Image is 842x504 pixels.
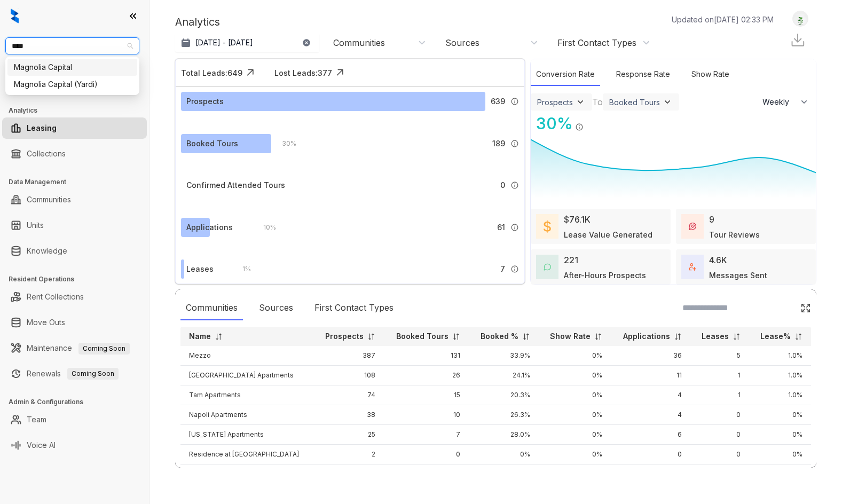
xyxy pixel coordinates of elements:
[274,67,332,78] div: Lost Leads: 377
[702,331,729,342] p: Leases
[180,405,313,425] td: Napoli Apartments
[175,33,319,52] button: [DATE] - [DATE]
[2,189,147,210] li: Communities
[544,263,551,271] img: AfterHoursConversations
[384,405,469,425] td: 10
[180,296,243,320] div: Communities
[611,366,690,385] td: 11
[313,405,384,425] td: 38
[180,425,313,445] td: [US_STATE] Apartments
[539,405,611,425] td: 0%
[313,385,384,405] td: 74
[9,106,149,115] h3: Analytics
[611,63,675,86] div: Response Rate
[180,385,313,405] td: Tam Apartments
[709,229,760,240] div: Tour Reviews
[584,113,600,129] img: Click Icon
[662,97,673,107] img: ViewFilterArrow
[800,303,811,313] img: Click Icon
[469,366,539,385] td: 24.1%
[9,397,149,407] h3: Admin & Configurations
[9,177,149,187] h3: Data Management
[491,96,505,107] span: 639
[793,13,808,25] img: UserAvatar
[2,337,147,359] li: Maintenance
[510,223,519,232] img: Info
[690,366,749,385] td: 1
[749,366,811,385] td: 1.0%
[469,464,539,484] td: 0%
[550,331,591,342] p: Show Rate
[7,59,137,76] div: Magnolia Capital
[690,445,749,464] td: 0
[78,343,130,355] span: Coming Soon
[469,425,539,445] td: 28.0%
[27,363,119,384] a: RenewalsComing Soon
[2,215,147,236] li: Units
[690,405,749,425] td: 0
[575,123,584,131] img: Info
[67,368,119,380] span: Coming Soon
[500,179,505,191] span: 0
[232,263,251,275] div: 1 %
[27,189,71,210] a: Communities
[611,346,690,366] td: 36
[539,464,611,484] td: 0%
[309,296,399,320] div: First Contact Types
[492,138,505,149] span: 189
[469,346,539,366] td: 33.9%
[611,464,690,484] td: 0
[469,385,539,405] td: 20.3%
[510,265,519,273] img: Info
[313,445,384,464] td: 2
[14,78,131,90] div: Magnolia Capital (Yardi)
[2,240,147,262] li: Knowledge
[180,366,313,385] td: [GEOGRAPHIC_DATA] Apartments
[709,270,767,281] div: Messages Sent
[564,254,578,266] div: 221
[452,333,460,341] img: sorting
[539,445,611,464] td: 0%
[531,63,600,86] div: Conversion Rate
[689,223,696,230] img: TourReviews
[271,138,296,149] div: 30 %
[594,333,602,341] img: sorting
[592,96,603,108] div: To
[674,333,682,341] img: sorting
[27,286,84,308] a: Rent Collections
[481,331,518,342] p: Booked %
[27,240,67,262] a: Knowledge
[186,263,214,275] div: Leases
[27,312,65,333] a: Move Outs
[790,32,806,48] img: Download
[749,425,811,445] td: 0%
[367,333,375,341] img: sorting
[325,331,364,342] p: Prospects
[2,72,147,93] li: Leads
[531,112,573,136] div: 30 %
[778,303,787,312] img: SearchIcon
[2,143,147,164] li: Collections
[2,409,147,430] li: Team
[2,117,147,139] li: Leasing
[186,96,224,107] div: Prospects
[575,97,586,107] img: ViewFilterArrow
[611,405,690,425] td: 4
[27,435,56,456] a: Voice AI
[609,98,660,107] div: Booked Tours
[689,263,696,271] img: TotalFum
[180,346,313,366] td: Mezzo
[2,363,147,384] li: Renewals
[9,274,149,284] h3: Resident Operations
[189,331,211,342] p: Name
[332,65,348,81] img: Click Icon
[539,346,611,366] td: 0%
[14,61,131,73] div: Magnolia Capital
[756,92,816,112] button: Weekly
[749,405,811,425] td: 0%
[186,222,233,233] div: Applications
[510,181,519,190] img: Info
[623,331,670,342] p: Applications
[186,138,238,149] div: Booked Tours
[253,222,276,233] div: 10 %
